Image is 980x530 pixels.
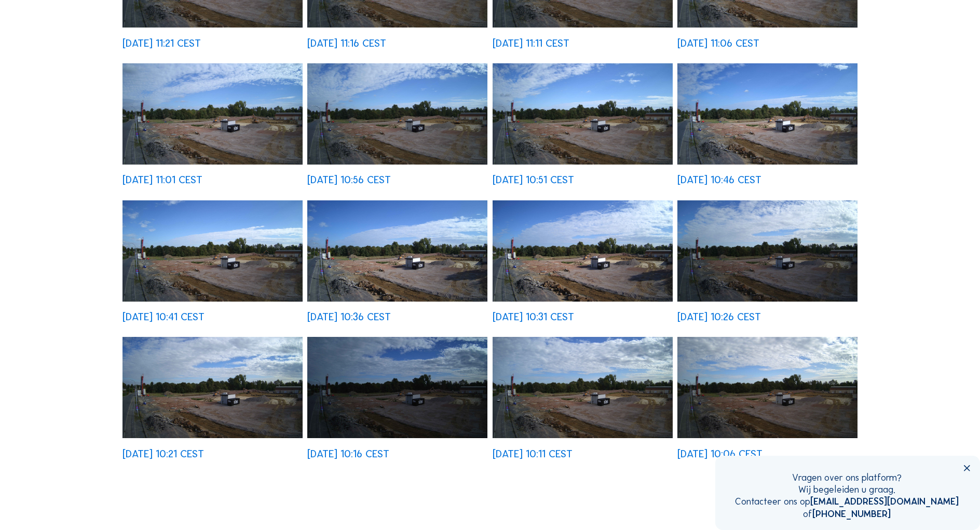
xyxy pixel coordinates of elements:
[122,449,204,459] div: [DATE] 10:21 CEST
[493,175,574,185] div: [DATE] 10:51 CEST
[735,472,959,484] div: Vragen over ons platform?
[493,200,673,302] img: image_53053070
[677,312,761,322] div: [DATE] 10:26 CEST
[122,63,303,165] img: image_53053861
[677,175,761,185] div: [DATE] 10:46 CEST
[122,38,201,49] div: [DATE] 11:21 CEST
[307,63,487,165] img: image_53053727
[307,312,391,322] div: [DATE] 10:36 CEST
[677,63,857,165] img: image_53053463
[735,484,959,496] div: Wij begeleiden u graag.
[493,449,573,459] div: [DATE] 10:11 CEST
[677,449,763,459] div: [DATE] 10:06 CEST
[812,508,891,520] a: [PHONE_NUMBER]
[677,337,857,438] img: image_53052410
[122,312,205,322] div: [DATE] 10:41 CEST
[493,38,569,49] div: [DATE] 11:11 CEST
[493,312,574,322] div: [DATE] 10:31 CEST
[122,175,202,185] div: [DATE] 11:01 CEST
[493,337,673,438] img: image_53052543
[307,337,487,438] img: image_53052663
[493,63,673,165] img: image_53053593
[677,38,759,49] div: [DATE] 11:06 CEST
[307,449,389,459] div: [DATE] 10:16 CEST
[122,337,303,438] img: image_53052801
[735,496,959,508] div: Contacteer ons op
[307,175,391,185] div: [DATE] 10:56 CEST
[122,200,303,302] img: image_53053338
[810,496,959,507] a: [EMAIL_ADDRESS][DOMAIN_NAME]
[735,508,959,520] div: of
[677,200,857,302] img: image_53052930
[307,200,487,302] img: image_53053191
[307,38,386,49] div: [DATE] 11:16 CEST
